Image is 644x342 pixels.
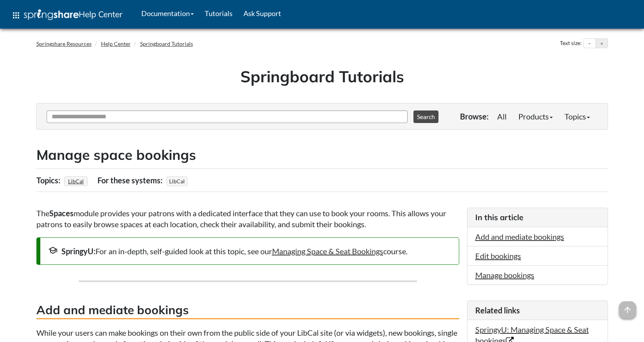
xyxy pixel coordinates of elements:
[49,208,74,218] strong: Spaces
[558,38,583,49] div: Text size:
[619,302,636,311] a: arrow_upward
[512,109,559,124] a: Products
[36,302,459,319] h3: Add and mediate bookings
[36,173,62,188] div: Topics:
[36,208,459,230] p: The module provides your patrons with a dedicated interface that they can use to book your rooms....
[475,212,600,223] h3: In this article
[67,176,85,187] a: LibCal
[97,173,164,188] div: For these systems:
[475,306,520,315] span: Related links
[460,111,489,122] p: Browse:
[101,40,131,47] a: Help Center
[36,40,92,47] a: Springshare Resources
[79,9,123,19] span: Help Center
[413,110,438,123] button: Search
[491,109,512,124] a: All
[166,176,188,186] span: LibCal
[48,246,58,255] span: school
[199,4,238,23] a: Tutorials
[136,4,199,23] a: Documentation
[559,109,596,124] a: Topics
[140,40,193,47] a: Springboard Tutorials
[619,301,636,318] span: arrow_upward
[475,270,534,280] a: Manage bookings
[475,232,564,241] a: Add and mediate bookings
[11,11,21,20] span: apps
[475,251,521,261] a: Edit bookings
[272,246,383,256] a: Managing Space & Seat Bookings
[24,9,79,20] img: Springshare
[584,39,595,48] button: Decrease text size
[61,246,96,256] strong: SpringyU:
[238,4,287,23] a: Ask Support
[36,145,608,165] h2: Manage space bookings
[48,246,451,257] div: For an in-depth, self-guided look at this topic, see our course.
[6,4,128,27] a: apps Help Center
[596,39,608,48] button: Increase text size
[42,65,602,87] h1: Springboard Tutorials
